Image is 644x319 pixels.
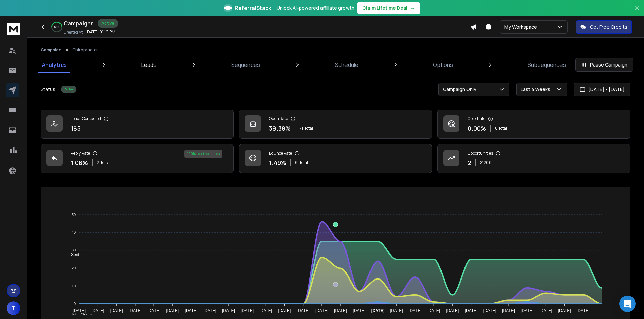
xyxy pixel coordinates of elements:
span: → [410,5,415,11]
tspan: [DATE] [147,308,160,313]
p: Sequences [231,61,260,69]
span: ReferralStack [235,4,271,12]
span: Sent [66,252,79,257]
tspan: 30 [72,248,76,252]
p: My Workspace [504,24,540,30]
p: 0.00 % [468,124,486,133]
tspan: [DATE] [166,308,179,313]
tspan: [DATE] [278,308,291,313]
p: 1.49 % [269,158,286,167]
tspan: [DATE] [241,308,254,313]
tspan: [DATE] [540,308,552,313]
tspan: [DATE] [521,308,533,313]
tspan: [DATE] [259,308,272,313]
tspan: [DATE] [185,308,198,313]
tspan: 20 [72,266,76,270]
p: Unlock AI-powered affiliate growth [277,5,354,11]
p: Schedule [335,61,358,69]
p: Leads Contacted [71,116,101,122]
p: Click Rate [468,116,485,122]
p: Bounce Rate [269,151,292,156]
tspan: [DATE] [446,308,459,313]
div: 100 % positive replies [184,150,222,158]
button: [DATE] - [DATE] [574,83,630,96]
span: Total [304,126,313,131]
p: 38.38 % [269,124,291,133]
button: T [7,301,20,315]
p: Open Rate [269,116,288,122]
p: 50 % [54,25,59,29]
tspan: [DATE] [222,308,235,313]
div: Open Intercom Messenger [619,296,636,312]
a: Open Rate38.38%71Total [239,110,432,139]
h1: Campaigns [64,19,94,27]
tspan: [DATE] [427,308,440,313]
p: Get Free Credits [590,24,627,30]
tspan: [DATE] [371,308,385,313]
tspan: [DATE] [129,308,142,313]
p: Subsequences [528,61,566,69]
div: Active [98,19,118,28]
p: Campaign Only [443,86,479,93]
tspan: 50 [72,213,76,217]
p: Reply Rate [71,151,90,156]
a: Options [429,57,457,73]
tspan: [DATE] [465,308,478,313]
a: Sequences [227,57,264,73]
p: 1.08 % [71,158,88,167]
tspan: 10 [72,284,76,288]
a: Opportunities2$1200 [437,144,630,173]
p: Status: [41,86,57,93]
button: Campaign [41,47,62,53]
p: 185 [71,124,81,133]
tspan: 0 [74,302,76,306]
span: 6 [295,160,298,165]
tspan: [DATE] [483,308,496,313]
p: Last 4 weeks [521,86,553,93]
p: Analytics [42,61,67,69]
tspan: [DATE] [390,308,403,313]
tspan: 40 [72,231,76,235]
p: [DATE] 01:19 PM [85,29,115,35]
button: Pause Campaign [575,58,633,72]
tspan: [DATE] [297,308,310,313]
tspan: [DATE] [204,308,216,313]
p: 0 Total [495,126,507,131]
p: Opportunities [468,151,493,156]
tspan: [DATE] [110,308,123,313]
p: Created At: [64,30,84,35]
span: Total [100,160,109,165]
a: Analytics [38,57,71,73]
tspan: [DATE] [558,308,571,313]
tspan: [DATE] [577,308,590,313]
tspan: [DATE] [502,308,515,313]
p: Leads [141,61,157,69]
span: Total [299,160,308,165]
p: $ 1200 [480,160,492,165]
a: Leads Contacted185 [41,110,234,139]
tspan: [DATE] [315,308,328,313]
a: Bounce Rate1.49%6Total [239,144,432,173]
p: Chiropractor [72,47,98,53]
a: Click Rate0.00%0 Total [437,110,630,139]
span: 71 [300,126,303,131]
tspan: [DATE] [73,308,86,313]
button: Close banner [633,4,641,20]
tspan: [DATE] [409,308,422,313]
span: Total Opens [66,312,93,317]
tspan: [DATE] [334,308,347,313]
a: Schedule [331,57,362,73]
p: Options [433,61,453,69]
a: Subsequences [524,57,570,73]
button: Claim Lifetime Deal→ [357,2,420,14]
a: Reply Rate1.08%2Total100% positive replies [41,144,234,173]
button: Get Free Credits [576,20,632,34]
p: 2 [468,158,471,167]
tspan: [DATE] [92,308,104,313]
a: Leads [137,57,161,73]
div: Active [61,86,76,93]
span: 2 [97,160,99,165]
tspan: [DATE] [353,308,365,313]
